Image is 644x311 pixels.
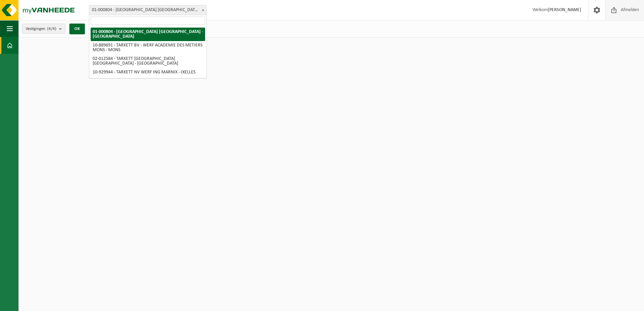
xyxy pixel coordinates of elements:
[91,55,205,68] li: 02-012584 - TARKETT [GEOGRAPHIC_DATA] [GEOGRAPHIC_DATA] - [GEOGRAPHIC_DATA]
[89,5,207,15] span: 01-000804 - TARKETT NV - WAALWIJK
[89,5,206,15] span: 01-000804 - TARKETT NV - WAALWIJK
[91,68,205,77] li: 10-929944 - TARKETT NV WERF ING MARNIX - IXELLES
[69,24,85,34] button: OK
[548,7,581,12] strong: [PERSON_NAME]
[47,27,56,31] count: (4/4)
[22,24,65,34] button: Vestigingen(4/4)
[91,28,205,41] li: 01-000804 - [GEOGRAPHIC_DATA] [GEOGRAPHIC_DATA] - [GEOGRAPHIC_DATA]
[91,41,205,55] li: 10-889691 - TARKETT BV - WERF ACADEMIE DES METIERS MONS - MONS
[26,24,56,34] span: Vestigingen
